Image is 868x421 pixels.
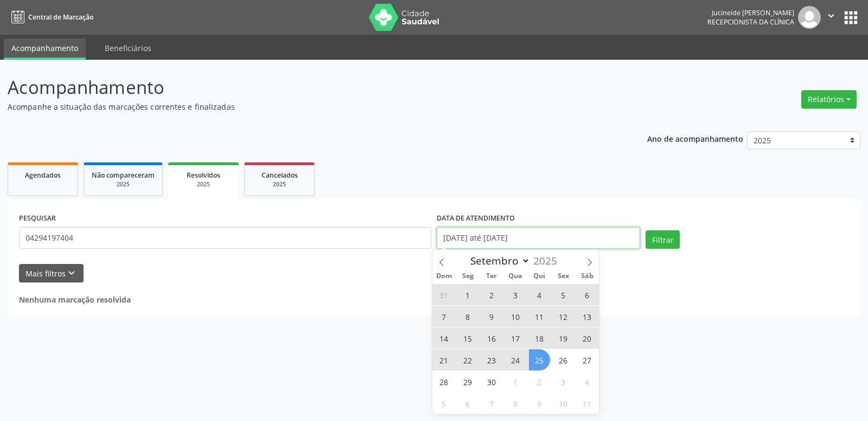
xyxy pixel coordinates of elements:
[457,371,478,392] span: Setembro 29, 2025
[432,273,456,280] span: Dom
[8,101,604,112] p: Acompanhe a situação das marcações correntes e finalizadas
[261,171,298,180] span: Cancelados
[437,227,640,249] input: Selecione um intervalo
[798,6,821,29] img: img
[529,349,550,370] span: Setembro 25, 2025
[577,393,598,414] span: Outubro 11, 2025
[577,328,598,349] span: Setembro 20, 2025
[646,230,680,249] button: Filtrar
[577,306,598,327] span: Setembro 13, 2025
[503,273,527,280] span: Qua
[252,180,307,188] div: 2025
[8,74,604,101] p: Acompanhamento
[433,393,455,414] span: Outubro 5, 2025
[551,273,575,280] span: Sex
[19,294,131,305] strong: Nenhuma marcação resolvida
[433,284,455,305] span: Agosto 31, 2025
[553,328,574,349] span: Setembro 19, 2025
[577,371,598,392] span: Outubro 4, 2025
[481,371,502,392] span: Setembro 30, 2025
[66,267,78,279] i: keyboard_arrow_down
[457,328,478,349] span: Setembro 15, 2025
[28,12,93,22] span: Central de Marcação
[575,273,599,280] span: Sáb
[553,371,574,392] span: Outubro 3, 2025
[19,264,84,283] button: Mais filtroskeyboard_arrow_down
[465,253,531,268] select: Month
[433,328,455,349] span: Setembro 14, 2025
[825,10,837,22] i: 
[456,273,480,280] span: Seg
[577,349,598,370] span: Setembro 27, 2025
[505,306,526,327] span: Setembro 10, 2025
[529,306,550,327] span: Setembro 11, 2025
[176,180,231,188] div: 2025
[457,393,478,414] span: Outubro 6, 2025
[187,171,220,180] span: Resolvidos
[707,17,794,27] span: Recepcionista da clínica
[433,371,455,392] span: Setembro 28, 2025
[553,349,574,370] span: Setembro 26, 2025
[553,284,574,305] span: Setembro 5, 2025
[8,8,93,26] a: Central de Marcação
[433,349,455,370] span: Setembro 21, 2025
[92,180,155,188] div: 2025
[505,284,526,305] span: Setembro 3, 2025
[25,171,61,180] span: Agendados
[529,328,550,349] span: Setembro 18, 2025
[801,90,857,109] button: Relatórios
[647,131,743,145] p: Ano de acompanhamento
[457,284,478,305] span: Setembro 1, 2025
[505,349,526,370] span: Setembro 24, 2025
[437,210,515,227] label: DATA DE ATENDIMENTO
[577,284,598,305] span: Setembro 6, 2025
[4,39,86,60] a: Acompanhamento
[481,306,502,327] span: Setembro 9, 2025
[505,393,526,414] span: Outubro 8, 2025
[480,273,503,280] span: Ter
[529,393,550,414] span: Outubro 9, 2025
[481,328,502,349] span: Setembro 16, 2025
[457,349,478,370] span: Setembro 22, 2025
[841,8,860,27] button: apps
[553,306,574,327] span: Setembro 12, 2025
[19,210,56,227] label: PESQUISAR
[707,8,794,17] div: Jucineide [PERSON_NAME]
[821,6,841,29] button: 
[481,393,502,414] span: Outubro 7, 2025
[553,393,574,414] span: Outubro 10, 2025
[92,171,155,180] span: Não compareceram
[433,306,455,327] span: Setembro 7, 2025
[457,306,478,327] span: Setembro 8, 2025
[481,349,502,370] span: Setembro 23, 2025
[97,39,159,58] a: Beneficiários
[481,284,502,305] span: Setembro 2, 2025
[529,371,550,392] span: Outubro 2, 2025
[19,227,431,249] input: Nome, código do beneficiário ou CPF
[505,328,526,349] span: Setembro 17, 2025
[527,273,551,280] span: Qui
[529,284,550,305] span: Setembro 4, 2025
[505,371,526,392] span: Outubro 1, 2025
